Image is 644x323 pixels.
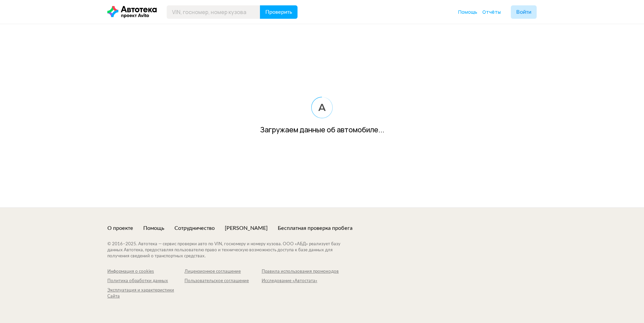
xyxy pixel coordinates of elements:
input: VIN, госномер, номер кузова [167,5,260,19]
a: Правила использования промокодов [262,269,339,275]
a: О проекте [107,224,133,232]
a: Помощь [458,9,477,15]
a: Сотрудничество [174,224,215,232]
div: Загружаем данные об автомобиле... [260,125,384,135]
a: Отчёты [482,9,501,15]
a: [PERSON_NAME] [225,224,268,232]
button: Войти [511,5,537,19]
span: Помощь [458,9,477,15]
span: Войти [516,9,531,15]
a: Эксплуатация и характеристики Сайта [107,287,184,300]
a: Помощь [143,224,164,232]
a: Бесплатная проверка пробега [278,224,353,232]
a: Лицензионное соглашение [184,269,262,275]
a: Пользовательское соглашение [184,278,262,284]
a: Исследование «Автостата» [262,278,339,284]
button: Проверить [260,5,298,19]
span: Отчёты [482,9,501,15]
a: Политика обработки данных [107,278,184,284]
div: © 2016– 2025 . Автотека — сервис проверки авто по VIN, госномеру и номеру кузова. ООО «АБД» реали... [107,241,354,259]
span: Проверить [265,9,292,15]
a: Информация о cookies [107,269,184,275]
